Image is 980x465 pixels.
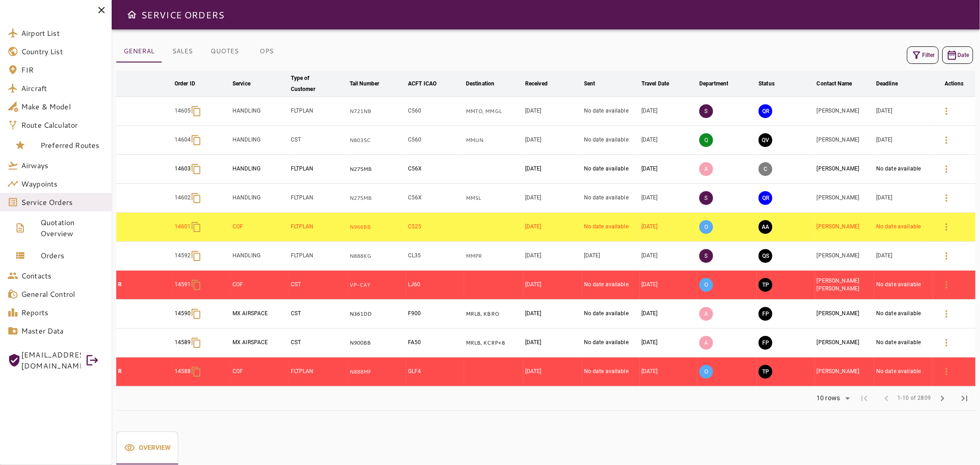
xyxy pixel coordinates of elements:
[815,126,875,155] td: [PERSON_NAME]
[874,329,933,357] td: No date available
[21,83,104,94] span: Aircraft
[935,129,957,151] button: Details
[289,126,348,155] td: CST
[175,194,191,202] p: 14602
[350,252,404,260] p: N888KG
[350,136,404,144] p: N803SC
[408,78,448,89] span: ACFT ICAO
[640,97,697,126] td: [DATE]
[523,155,582,184] td: [DATE]
[523,213,582,242] td: [DATE]
[21,119,104,130] span: Route Calculator
[817,78,864,89] span: Contact Name
[699,78,740,89] span: Department
[523,357,582,386] td: [DATE]
[582,357,640,386] td: No date available
[21,307,104,318] span: Reports
[350,310,404,318] p: N361DD
[175,223,191,231] p: 14601
[231,213,289,242] td: COF
[759,78,787,89] span: Status
[942,46,973,64] button: Date
[408,78,436,89] div: ACFT ICAO
[289,184,348,213] td: FLTPLAN
[810,391,853,405] div: 10 rows
[21,289,104,300] span: General Control
[21,28,104,39] span: Airport List
[759,336,772,350] button: FINAL PREPARATION
[874,242,933,271] td: [DATE]
[350,108,404,115] p: N721NB
[640,126,697,155] td: [DATE]
[231,126,289,155] td: HANDLING
[759,307,772,321] button: FINAL PREPARATION
[815,329,875,357] td: [PERSON_NAME]
[699,365,713,379] p: O
[523,184,582,213] td: [DATE]
[406,242,464,271] td: CL35
[523,126,582,155] td: [DATE]
[175,339,191,346] p: 14589
[289,329,348,357] td: CST
[350,78,379,89] div: Tail Number
[231,357,289,386] td: COF
[116,431,178,465] button: Overview
[876,78,898,89] div: Deadline
[406,357,464,386] td: GLF4
[640,155,697,184] td: [DATE]
[640,329,697,357] td: [DATE]
[162,40,203,62] button: SALES
[640,271,697,300] td: [DATE]
[759,278,772,292] button: TRIP PREPARATION
[907,46,939,64] button: Filter
[175,136,191,144] p: 14604
[289,242,348,271] td: FLTPLAN
[815,242,875,271] td: [PERSON_NAME]
[815,155,875,184] td: [PERSON_NAME]
[874,126,933,155] td: [DATE]
[350,281,404,289] p: VP-CAY
[815,357,875,386] td: [PERSON_NAME]
[350,368,404,376] p: N888MF
[231,184,289,213] td: HANDLING
[231,242,289,271] td: HANDLING
[815,213,875,242] td: [PERSON_NAME]
[876,78,910,89] span: Deadline
[291,73,334,95] div: Type of Customer
[289,97,348,126] td: FLTPLAN
[937,393,948,404] span: chevron_right
[350,78,391,89] span: Tail Number
[175,107,191,115] p: 14605
[584,78,607,89] span: Sent
[175,310,191,318] p: 14590
[523,271,582,300] td: [DATE]
[406,155,464,184] td: C56X
[699,307,713,321] p: A
[699,249,713,263] p: S
[21,325,104,336] span: Master Data
[123,6,141,24] button: Open drawer
[21,64,104,75] span: FIR
[759,78,775,89] div: Status
[582,97,640,126] td: No date available
[759,162,772,176] button: CANCELED
[350,223,404,231] p: N966BB
[231,271,289,300] td: COF
[232,78,250,89] div: Service
[21,197,104,208] span: Service Orders
[874,97,933,126] td: [DATE]
[523,300,582,329] td: [DATE]
[582,126,640,155] td: No date available
[699,220,713,234] p: O
[291,73,346,95] span: Type of Customer
[874,184,933,213] td: [DATE]
[699,336,713,350] p: A
[289,271,348,300] td: CST
[699,191,713,205] p: S
[116,40,162,62] button: GENERAL
[759,104,772,118] button: QUOTE REQUESTED
[699,133,713,147] p: Q
[466,78,494,89] div: Destination
[874,357,933,386] td: No date available
[641,78,669,89] div: Travel Date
